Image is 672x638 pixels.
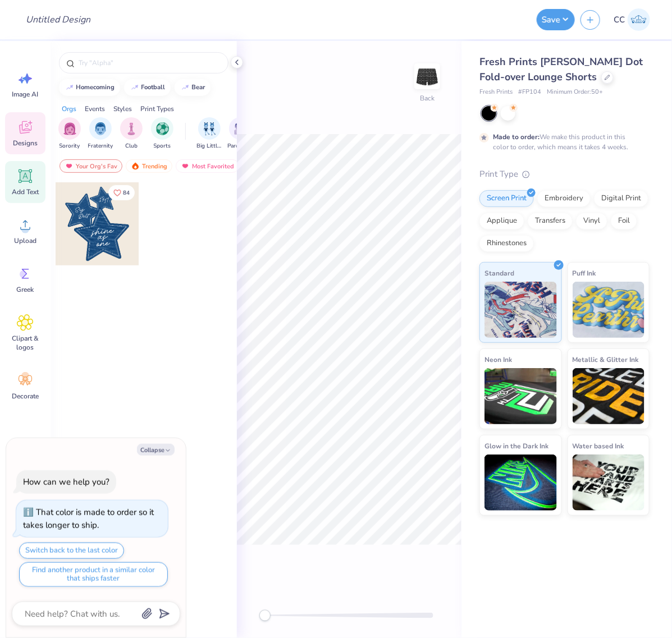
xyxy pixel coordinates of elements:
img: Big Little Reveal Image [203,122,216,135]
button: filter button [58,117,81,150]
span: Neon Ink [484,354,512,365]
div: filter for Club [120,117,143,150]
div: Vinyl [576,213,607,230]
div: filter for Fraternity [88,117,113,150]
div: Accessibility label [259,610,271,621]
div: We make this product in this color to order, which means it takes 4 weeks. [493,132,631,152]
span: Glow in the Dark Ink [484,440,548,452]
span: Designs [13,139,38,148]
img: Club Image [125,122,138,135]
button: Switch back to the last color [19,543,124,559]
span: Minimum Order: 50 + [547,88,603,97]
div: Events [85,104,105,114]
img: Neon Ink [484,368,557,424]
div: Print Type [479,168,650,181]
div: That color is made to order so it takes longer to ship. [23,507,154,531]
img: trend_line.gif [65,84,74,91]
span: Puff Ink [573,267,596,279]
img: Puff Ink [573,282,645,338]
strong: Made to order: [493,132,540,141]
div: Print Types [140,104,174,114]
button: bear [175,79,211,96]
img: Sorority Image [63,122,76,135]
span: Fraternity [88,142,113,150]
div: filter for Big Little Reveal [196,117,222,150]
div: Foil [611,213,637,230]
span: # FP104 [518,88,541,97]
img: most_fav.gif [65,162,74,170]
div: filter for Sports [151,117,173,150]
span: Fresh Prints [PERSON_NAME] Dot Fold-over Lounge Shorts [479,55,643,84]
img: Fraternity Image [94,122,107,135]
div: Digital Print [594,190,648,207]
div: homecoming [76,84,115,90]
button: filter button [120,117,143,150]
span: Parent's Weekend [227,142,253,150]
button: Find another product in a similar color that ships faster [19,562,168,587]
span: Sports [154,142,171,150]
img: Back [416,65,438,88]
img: trending.gif [131,162,140,170]
a: CC [609,8,655,31]
span: Clipart & logos [7,334,44,352]
button: homecoming [59,79,120,96]
img: trend_line.gif [130,84,139,91]
span: Sorority [60,142,80,150]
div: Rhinestones [479,235,534,252]
span: Big Little Reveal [196,142,222,150]
img: Standard [484,282,557,338]
span: 84 [123,190,130,196]
div: Transfers [528,213,573,230]
button: Collapse [137,444,175,456]
img: Metallic & Glitter Ink [573,368,645,424]
div: How can we help you? [23,476,109,488]
div: Back [420,93,435,103]
div: Applique [479,213,524,230]
span: Club [125,142,138,150]
button: filter button [88,117,113,150]
img: Water based Ink [573,455,645,511]
div: Most Favorited [176,159,239,173]
input: Try "Alpha" [77,57,221,68]
img: Sports Image [156,122,169,135]
button: football [124,79,171,96]
button: filter button [151,117,173,150]
button: Save [537,9,575,30]
img: Glow in the Dark Ink [484,455,557,511]
img: Cyril Cabanete [628,8,650,31]
input: Untitled Design [17,8,99,31]
div: filter for Sorority [58,117,81,150]
span: Add Text [12,187,39,196]
div: Embroidery [537,190,591,207]
button: Like [108,185,135,200]
img: Parent's Weekend Image [234,122,247,135]
div: Trending [126,159,172,173]
span: Metallic & Glitter Ink [573,354,639,365]
img: trend_line.gif [181,84,190,91]
img: most_fav.gif [181,162,190,170]
span: Upload [14,236,36,245]
div: football [141,84,166,90]
button: filter button [227,117,253,150]
span: CC [614,13,625,26]
div: Your Org's Fav [60,159,122,173]
span: Water based Ink [573,440,624,452]
div: filter for Parent's Weekend [227,117,253,150]
span: Fresh Prints [479,88,513,97]
span: Decorate [12,392,39,401]
span: Greek [17,285,34,294]
span: Standard [484,267,514,279]
div: Orgs [62,104,76,114]
div: bear [192,84,205,90]
div: Styles [113,104,132,114]
button: filter button [196,117,222,150]
div: Screen Print [479,190,534,207]
span: Image AI [12,90,39,99]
